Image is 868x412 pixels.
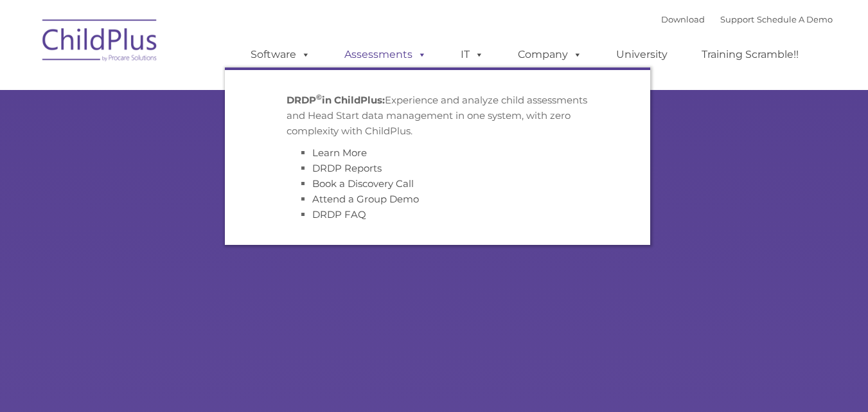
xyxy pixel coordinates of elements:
[689,42,811,67] a: Training Scramble!!
[312,177,414,190] a: Book a Discovery Call
[603,42,680,67] a: University
[448,42,497,67] a: IT
[238,42,323,67] a: Software
[287,94,385,106] strong: DRDP in ChildPlus:
[661,14,705,24] a: Download
[36,10,164,75] img: ChildPlus by Procare Solutions
[312,162,382,174] a: DRDP Reports
[505,42,595,67] a: Company
[312,193,419,205] a: Attend a Group Demo
[661,14,833,24] font: |
[312,208,366,220] a: DRDP FAQ
[312,147,367,159] a: Learn More
[332,42,439,67] a: Assessments
[757,14,833,24] a: Schedule A Demo
[720,14,754,24] a: Support
[287,93,589,139] p: Experience and analyze child assessments and Head Start data management in one system, with zero ...
[316,93,322,102] sup: ©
